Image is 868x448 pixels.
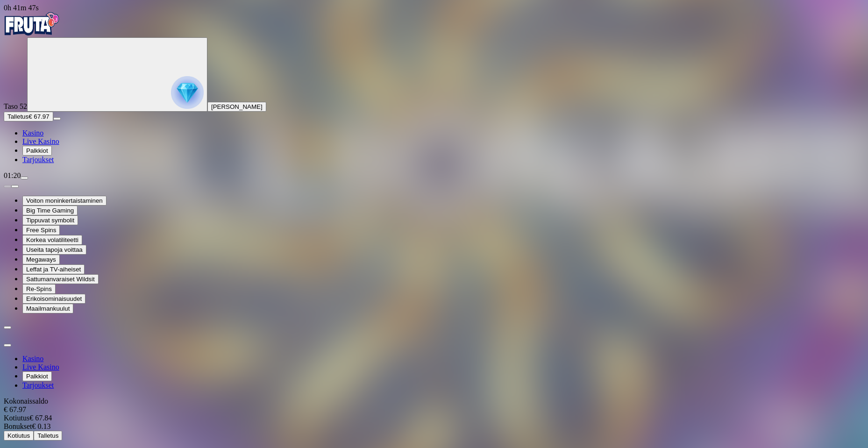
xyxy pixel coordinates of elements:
span: Free Spins [26,227,56,234]
button: Palkkiot [22,371,52,381]
button: menu [53,117,61,120]
a: Kasino [22,355,43,363]
span: Erikoisominaisuudet [26,295,82,302]
button: prev slide [4,185,11,188]
a: Tarjoukset [22,156,54,164]
a: Tarjoukset [22,381,54,389]
span: Talletus [7,113,28,120]
span: [PERSON_NAME] [211,103,263,110]
span: Taso 52 [4,102,27,110]
button: next slide [11,185,19,188]
span: Bonukset [4,422,32,430]
button: Korkea volatiliteetti [22,235,82,245]
span: Kotiutus [7,432,30,439]
span: Tippuvat symbolit [26,217,74,224]
a: Live Kasino [22,363,59,371]
span: Leffat ja TV-aiheiset [26,266,81,273]
button: Tippuvat symbolit [22,215,78,225]
button: Leffat ja TV-aiheiset [22,264,85,274]
button: Big Time Gaming [22,206,78,215]
span: Palkkiot [26,373,48,380]
span: Megaways [26,256,56,263]
button: Erikoisominaisuudet [22,294,85,304]
button: close [4,344,11,347]
nav: Main menu [4,355,864,390]
div: € 67.84 [4,414,864,422]
div: € 0.13 [4,422,864,431]
span: Kotiutus [4,414,29,422]
button: menu [21,177,28,179]
button: Sattumanvaraiset Wildsit [22,274,99,284]
button: Free Spins [22,225,60,235]
a: Kasino [22,129,43,137]
span: Maailmankuulut [26,305,70,312]
button: Kotiutus [4,431,34,441]
button: chevron-left icon [4,326,11,329]
span: Re-Spins [26,285,52,292]
a: Fruta [4,29,60,37]
span: Talletus [37,432,58,439]
a: Live Kasino [22,137,59,145]
button: Megaways [22,255,60,264]
nav: Primary [4,12,864,164]
div: Kokonaissaldo [4,397,864,414]
span: Korkea volatiliteetti [26,236,78,243]
button: Voiton moninkertaistaminen [22,196,107,206]
span: Voiton moninkertaistaminen [26,197,103,204]
button: [PERSON_NAME] [207,102,266,112]
span: user session time [4,4,39,12]
nav: Main menu [4,129,864,164]
span: € 67.97 [28,113,49,120]
button: Maailmankuulut [22,304,73,313]
span: Palkkiot [26,147,48,154]
button: Useita tapoja voittaa [22,245,86,255]
div: € 67.97 [4,405,864,414]
img: reward progress [171,76,204,109]
img: Fruta [4,12,60,36]
button: reward progress [27,37,207,112]
span: 01:20 [4,171,21,179]
button: Re-Spins [22,284,56,294]
button: Palkkiot [22,146,52,156]
button: Talletus [34,431,62,441]
span: Big Time Gaming [26,207,74,214]
span: Sattumanvaraiset Wildsit [26,276,95,283]
button: Talletusplus icon€ 67.97 [4,112,53,121]
span: Useita tapoja voittaa [26,246,83,253]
